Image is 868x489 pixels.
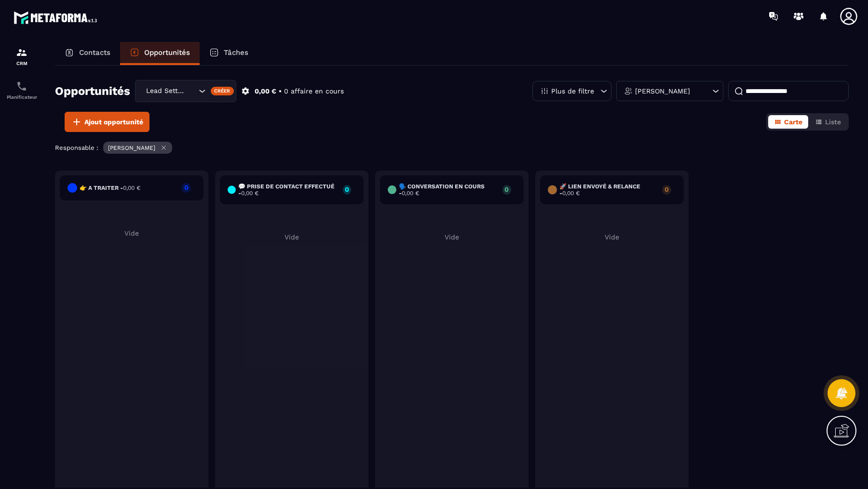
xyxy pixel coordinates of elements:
button: Liste [809,115,847,129]
span: Lead Setting [144,86,187,96]
p: 0 [181,184,191,191]
h6: 🗣️ Conversation en cours - [399,183,497,197]
p: Opportunités [144,48,190,57]
span: 0,00 € [402,190,419,197]
p: Vide [540,233,684,241]
h6: 💬 Prise de contact effectué - [238,183,338,197]
p: 0 affaire en cours [284,87,344,96]
p: 0 [662,186,671,193]
a: Tâches [200,42,258,65]
p: Contacts [79,48,110,57]
img: scheduler [16,80,27,92]
span: Carte [784,118,802,126]
span: 0,00 € [562,190,580,197]
span: Ajout opportunité [84,117,143,127]
p: [PERSON_NAME] [635,88,690,94]
p: 0 [343,186,351,193]
img: formation [16,47,27,58]
p: 0 [502,186,511,193]
p: Vide [60,229,203,237]
button: Carte [768,115,808,129]
p: CRM [2,61,41,66]
a: Opportunités [120,42,200,65]
a: formationformationCRM [2,40,41,73]
img: logo [14,9,100,26]
input: Search for option [187,86,196,96]
p: • [279,87,282,96]
a: schedulerschedulerPlanificateur [2,73,41,107]
span: 0,00 € [241,190,258,197]
p: Responsable : [55,144,98,151]
p: Vide [380,233,524,241]
p: Plus de filtre [551,88,594,94]
h2: Opportunités [55,81,130,101]
span: 0,00 € [123,185,140,191]
p: Vide [220,233,364,241]
h6: 👉 A traiter - [80,185,140,191]
p: Tâches [224,48,248,57]
div: Search for option [135,80,236,102]
p: Planificateur [2,94,41,100]
span: Liste [825,118,841,126]
button: Ajout opportunité [65,112,149,132]
p: [PERSON_NAME] [108,145,155,151]
p: 0,00 € [255,87,276,96]
div: Créer [211,87,234,95]
a: Contacts [55,42,120,65]
h6: 🚀 Lien envoyé & Relance - [559,183,657,197]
